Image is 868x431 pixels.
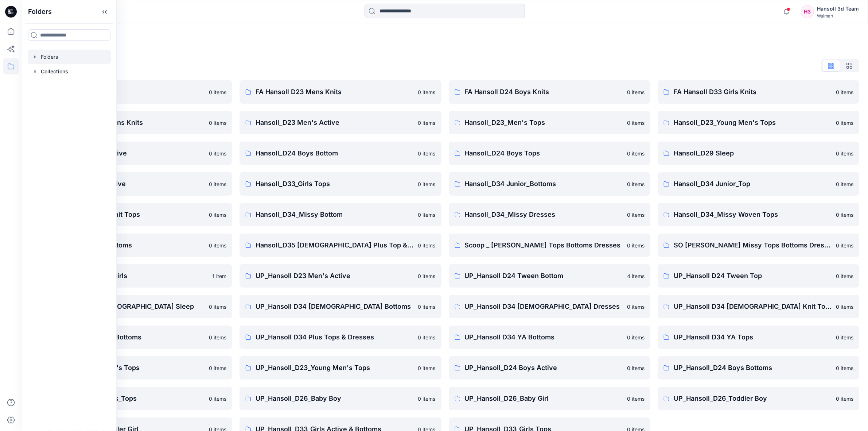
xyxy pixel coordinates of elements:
[209,334,226,341] p: 0 items
[240,387,441,410] a: UP_Hansoll_D26_Baby Boy0 items
[449,264,650,288] a: UP_Hansoll D24 Tween Bottom4 items
[31,295,232,318] a: UP_Hansoll D29 [DEMOGRAPHIC_DATA] Sleep0 items
[674,240,832,250] p: SO [PERSON_NAME] Missy Tops Bottoms Dresses
[674,393,832,404] p: UP_Hansoll_D26_Toddler Boy
[658,295,859,318] a: UP_Hansoll D34 [DEMOGRAPHIC_DATA] Knit Tops0 items
[240,264,441,288] a: UP_Hansoll D23 Men's Active0 items
[256,240,413,250] p: Hansoll_D35 [DEMOGRAPHIC_DATA] Plus Top & Dresses
[465,363,623,373] p: UP_Hansoll_D24 Boys Active
[449,295,650,318] a: UP_Hansoll D34 [DEMOGRAPHIC_DATA] Dresses0 items
[418,303,436,311] p: 0 items
[418,211,436,219] p: 0 items
[674,301,832,312] p: UP_Hansoll D34 [DEMOGRAPHIC_DATA] Knit Tops
[674,332,832,342] p: UP_Hansoll D34 YA Tops
[658,80,859,104] a: FA Hansoll D33 Girls Knits0 items
[209,303,226,311] p: 0 items
[240,356,441,380] a: UP_Hansoll_D23_Young Men's Tops0 items
[47,363,205,373] p: UP_Hansoll_D23_Men's Tops
[209,364,226,372] p: 0 items
[627,119,645,127] p: 0 items
[836,395,853,403] p: 0 items
[658,203,859,226] a: Hansoll_D34_Missy Woven Tops0 items
[31,172,232,196] a: Hansoll_D33_Girls Active0 items
[256,271,413,281] p: UP_Hansoll D23 Men's Active
[47,271,208,281] p: TWEEN Hansoll D33 Girls
[658,234,859,257] a: SO [PERSON_NAME] Missy Tops Bottoms Dresses0 items
[658,264,859,288] a: UP_Hansoll D24 Tween Top0 items
[627,211,645,219] p: 0 items
[209,150,226,157] p: 0 items
[240,111,441,134] a: Hansoll_D23 Men's Active0 items
[449,203,650,226] a: Hansoll_D34_Missy Dresses0 items
[465,271,623,281] p: UP_Hansoll D24 Tween Bottom
[31,326,232,349] a: UP_Hansoll D34 Plus Bottoms0 items
[449,111,650,134] a: Hansoll_D23_Men's Tops0 items
[465,393,623,404] p: UP_Hansoll_D26_Baby Girl
[449,326,650,349] a: UP_Hansoll D34 YA Bottoms0 items
[31,111,232,134] a: FA Hansoll D34 Womens Knits0 items
[418,88,436,96] p: 0 items
[256,363,413,373] p: UP_Hansoll_D23_Young Men's Tops
[240,203,441,226] a: Hansoll_D34_Missy Bottom0 items
[627,395,645,403] p: 0 items
[47,301,205,312] p: UP_Hansoll D29 [DEMOGRAPHIC_DATA] Sleep
[256,179,413,189] p: Hansoll_D33_Girls Tops
[658,387,859,410] a: UP_Hansoll_D26_Toddler Boy0 items
[418,150,436,157] p: 0 items
[836,150,853,157] p: 0 items
[47,209,205,220] p: Hansoll_D34 Missy Knit Tops
[627,334,645,341] p: 0 items
[31,234,232,257] a: Hansoll_D34_Plus Bottoms0 items
[449,172,650,196] a: Hansoll_D34 Junior_Bottoms0 items
[240,172,441,196] a: Hansoll_D33_Girls Tops0 items
[674,148,832,158] p: Hansoll_D29 Sleep
[449,356,650,380] a: UP_Hansoll_D24 Boys Active0 items
[674,209,832,220] p: Hansoll_D34_Missy Woven Tops
[627,88,645,96] p: 0 items
[47,118,205,128] p: FA Hansoll D34 Womens Knits
[418,334,436,341] p: 0 items
[240,295,441,318] a: UP_Hansoll D34 [DEMOGRAPHIC_DATA] Bottoms0 items
[47,332,205,342] p: UP_Hansoll D34 Plus Bottoms
[209,211,226,219] p: 0 items
[418,395,436,403] p: 0 items
[209,395,226,403] p: 0 items
[674,179,832,189] p: Hansoll_D34 Junior_Top
[47,393,205,404] p: UP_Hansoll_D24_Boys_Tops
[212,272,226,280] p: 1 item
[627,242,645,249] p: 0 items
[256,148,413,158] p: Hansoll_D24 Boys Bottom
[465,240,623,250] p: Scoop _ [PERSON_NAME] Tops Bottoms Dresses
[836,303,853,311] p: 0 items
[465,87,623,97] p: FA Hansoll D24 Boys Knits
[41,67,68,76] p: Collections
[47,240,205,250] p: Hansoll_D34_Plus Bottoms
[658,111,859,134] a: Hansoll_D23_Young Men's Tops0 items
[465,332,623,342] p: UP_Hansoll D34 YA Bottoms
[418,272,436,280] p: 0 items
[465,179,623,189] p: Hansoll_D34 Junior_Bottoms
[256,301,413,312] p: UP_Hansoll D34 [DEMOGRAPHIC_DATA] Bottoms
[627,150,645,157] p: 0 items
[449,142,650,165] a: Hansoll_D24 Boys Tops0 items
[47,148,205,158] p: Hansoll_D24 Boys Active
[836,364,853,372] p: 0 items
[674,271,832,281] p: UP_Hansoll D24 Tween Top
[256,393,413,404] p: UP_Hansoll_D26_Baby Boy
[465,118,623,128] p: Hansoll_D23_Men's Tops
[256,118,413,128] p: Hansoll_D23 Men's Active
[256,332,413,342] p: UP_Hansoll D34 Plus Tops & Dresses
[836,180,853,188] p: 0 items
[209,242,226,249] p: 0 items
[465,209,623,220] p: Hansoll_D34_Missy Dresses
[31,80,232,104] a: EcoShot Hansoll0 items
[817,4,859,13] div: Hansoll 3d Team
[658,326,859,349] a: UP_Hansoll D34 YA Tops0 items
[627,180,645,188] p: 0 items
[465,148,623,158] p: Hansoll_D24 Boys Tops
[627,272,645,280] p: 4 items
[817,13,859,19] div: Walmart
[209,180,226,188] p: 0 items
[658,172,859,196] a: Hansoll_D34 Junior_Top0 items
[627,364,645,372] p: 0 items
